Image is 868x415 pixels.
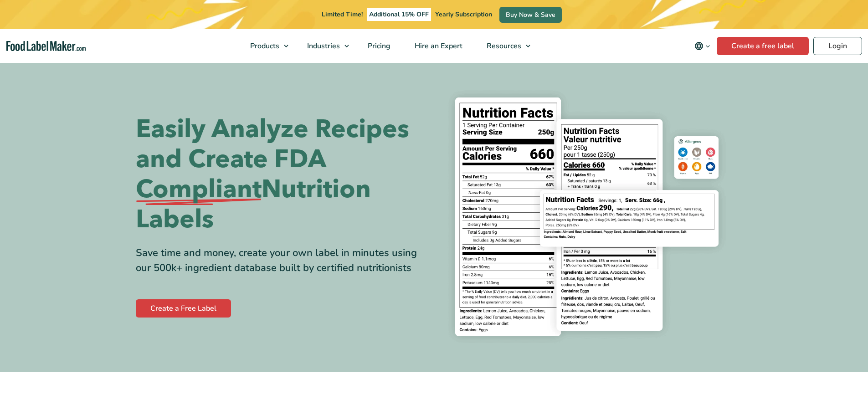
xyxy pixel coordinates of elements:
[435,10,492,19] span: Yearly Subscription
[717,37,809,55] a: Create a free label
[322,10,363,19] span: Limited Time!
[412,41,463,51] span: Hire an Expert
[304,41,341,51] span: Industries
[136,246,427,276] div: Save time and money, create your own label in minutes using our 500k+ ingredient database built b...
[365,41,391,51] span: Pricing
[499,7,562,23] a: Buy Now & Save
[688,37,717,55] button: Change language
[813,37,862,55] a: Login
[403,29,473,63] a: Hire an Expert
[136,174,262,205] span: Compliant
[6,41,86,51] a: Food Label Maker homepage
[367,8,431,21] span: Additional 15% OFF
[356,29,401,63] a: Pricing
[484,41,522,51] span: Resources
[238,29,293,63] a: Products
[295,29,354,63] a: Industries
[136,299,231,318] a: Create a Free Label
[136,114,427,235] h1: Easily Analyze Recipes and Create FDA Nutrition Labels
[475,29,535,63] a: Resources
[247,41,280,51] span: Products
